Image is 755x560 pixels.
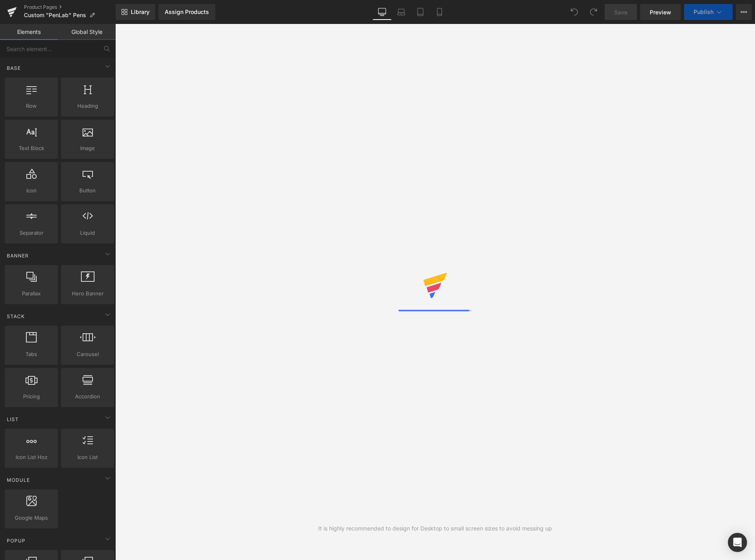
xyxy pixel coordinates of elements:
span: Carousel [63,350,112,358]
button: More [736,4,752,20]
span: Publish [694,9,714,15]
span: Row [7,102,55,110]
span: Icon List Hoz [7,453,55,461]
span: Hero Banner [63,289,112,298]
span: Google Maps [7,514,55,522]
span: Liquid [63,229,112,237]
a: Mobile [430,4,449,20]
button: Undo [566,4,582,20]
span: Save [614,8,627,16]
a: New Library [116,4,155,20]
a: Product Pages [24,4,116,10]
span: Accordion [63,392,112,401]
a: Tablet [411,4,430,20]
span: Text Block [7,144,55,152]
span: Custom "PenLab" Pens [24,12,86,18]
span: Tabs [7,350,55,358]
a: Laptop [392,4,411,20]
span: Popup [6,537,26,544]
button: Redo [585,4,601,20]
span: Button [63,186,112,195]
a: Preview [640,4,681,20]
span: Parallax [7,289,55,298]
span: Stack [6,313,26,320]
div: Open Intercom Messenger [728,533,747,552]
span: Icon [7,186,55,195]
span: List [6,416,20,423]
span: Module [6,476,31,484]
button: Publish [684,4,733,20]
span: Image [63,144,112,152]
a: Desktop [373,4,392,20]
a: Global Style [58,24,116,40]
span: Preview [650,8,671,16]
span: Icon List [63,453,112,461]
span: Pricing [7,392,55,401]
span: Separator [7,229,55,237]
div: It is highly recommended to design for Desktop to small screen sizes to avoid messing up [318,524,552,533]
div: Assign Products [165,9,209,15]
span: Library [131,8,150,16]
span: Heading [63,102,112,110]
span: Banner [6,252,30,259]
span: Base [6,64,22,72]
